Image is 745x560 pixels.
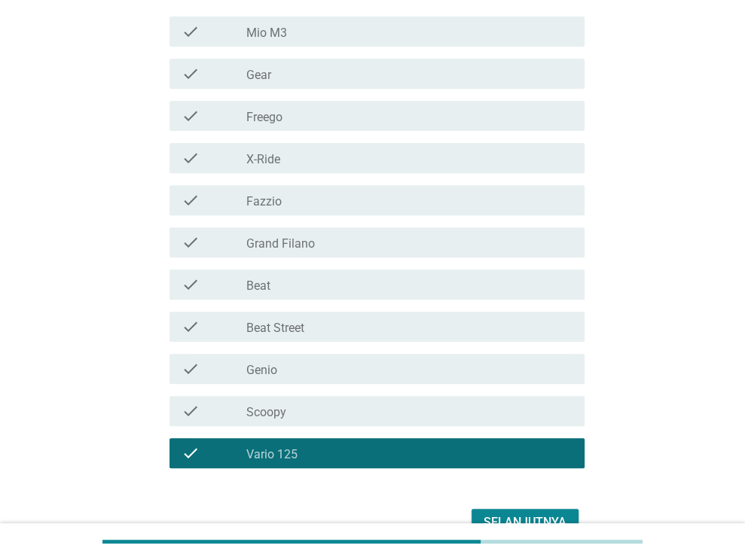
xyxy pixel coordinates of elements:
div: Selanjutnya [484,513,566,531]
i: check [182,149,200,167]
i: check [182,275,200,294]
i: check [182,360,200,378]
label: Vario 125 [246,447,298,462]
i: check [182,402,200,420]
i: check [182,318,200,336]
i: check [182,444,200,462]
label: Fazzio [246,194,282,209]
i: check [182,65,200,83]
i: check [182,107,200,125]
i: check [182,23,200,41]
label: Grand Filano [246,236,315,251]
label: Gear [246,68,271,83]
label: Beat [246,278,270,294]
label: Scoopy [246,405,286,420]
i: check [182,191,200,209]
label: Mio M3 [246,26,287,41]
i: check [182,233,200,251]
label: Freego [246,110,282,125]
label: X-Ride [246,152,280,167]
label: Beat Street [246,321,304,336]
button: Selanjutnya [472,509,579,536]
label: Genio [246,363,277,378]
